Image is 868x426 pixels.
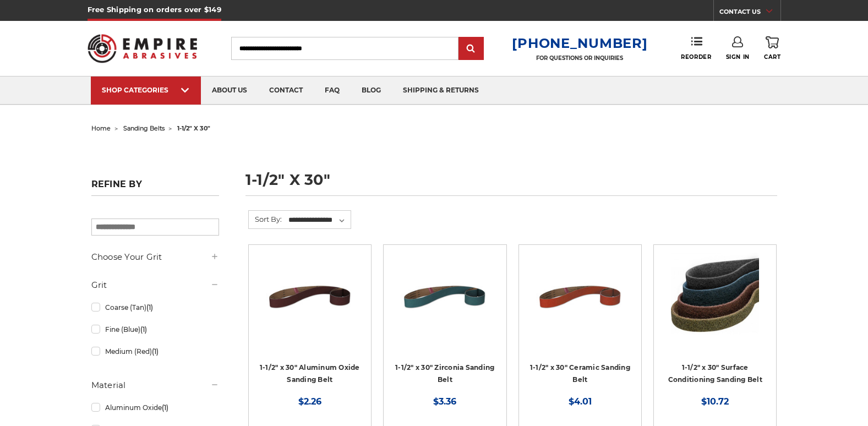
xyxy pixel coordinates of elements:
span: (1) [152,347,159,356]
a: blog [351,77,392,105]
span: 1-1/2" x 30" [177,124,210,132]
a: contact [258,77,314,105]
span: Sign In [726,53,750,61]
a: 1-1/2" x 30" Sanding Belt - Aluminum Oxide [256,253,363,359]
span: $2.26 [298,396,321,407]
a: Quick view [677,286,753,308]
a: 1-1/2" x 30" Sanding Belt - Ceramic [527,253,634,359]
span: $3.36 [433,396,456,407]
span: Reorder [681,53,711,61]
a: Quick view [272,286,348,308]
a: 1-1/2" x 30" Surface Conditioning Sanding Belt [668,363,762,384]
h5: Grit [91,278,219,292]
span: $4.01 [569,396,592,407]
label: Sort By: [249,211,282,227]
h5: Choose Your Grit [91,250,219,264]
span: $10.72 [701,396,729,407]
a: shipping & returns [392,77,490,105]
span: (1) [140,325,147,334]
a: Cart [764,36,780,61]
img: 1.5"x30" Surface Conditioning Sanding Belts [671,253,759,341]
span: Cart [764,53,780,61]
h5: Refine by [91,179,219,196]
a: Aluminum Oxide [91,398,219,417]
a: Quick view [407,286,483,308]
p: FOR QUESTIONS OR INQUIRIES [512,54,647,62]
a: Reorder [681,36,711,60]
a: 1-1/2" x 30" Sanding Belt - Zirconia [391,253,498,359]
a: [PHONE_NUMBER] [512,35,647,51]
a: about us [201,77,258,105]
a: faq [314,77,351,105]
a: Medium (Red) [91,342,219,361]
a: Fine (Blue) [91,320,219,339]
select: Sort By: [287,212,351,228]
a: sanding belts [123,124,165,132]
a: home [91,124,111,132]
h1: 1-1/2" x 30" [245,172,777,196]
a: CONTACT US [719,6,780,21]
input: Submit [460,38,482,60]
span: (1) [162,403,168,412]
a: 1.5"x30" Surface Conditioning Sanding Belts [662,253,768,359]
div: SHOP CATEGORIES [102,86,190,94]
img: 1-1/2" x 30" Sanding Belt - Aluminum Oxide [266,253,354,341]
a: Coarse (Tan) [91,298,219,317]
img: 1-1/2" x 30" Sanding Belt - Ceramic [536,253,624,341]
span: (1) [146,303,153,312]
img: Empire Abrasives [88,27,198,70]
h5: Material [91,379,219,392]
a: Quick view [542,286,618,308]
a: 1-1/2" x 30" Zirconia Sanding Belt [395,363,494,384]
a: 1-1/2" x 30" Ceramic Sanding Belt [530,363,630,384]
a: 1-1/2" x 30" Aluminum Oxide Sanding Belt [260,363,360,384]
img: 1-1/2" x 30" Sanding Belt - Zirconia [401,253,489,341]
